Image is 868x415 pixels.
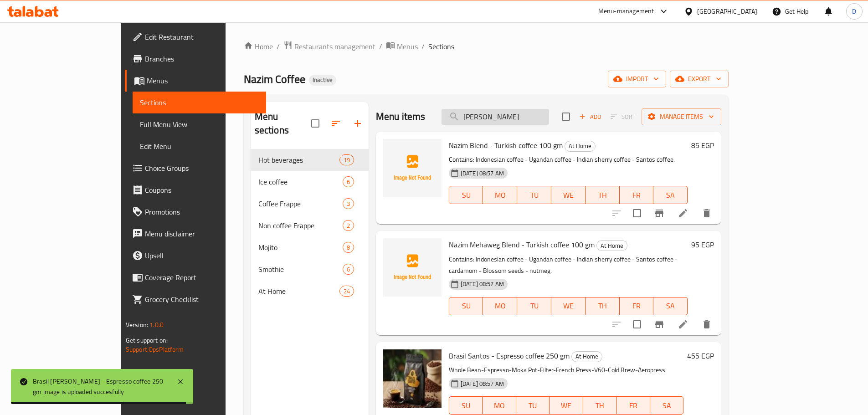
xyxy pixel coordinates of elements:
[343,264,354,275] div: items
[147,75,259,86] span: Menus
[145,228,259,239] span: Menu disclaimer
[483,396,516,415] button: MO
[258,264,343,275] span: Smothie
[615,73,659,85] span: import
[521,189,548,202] span: TU
[145,206,259,217] span: Promotions
[149,319,164,331] span: 1.0.0
[145,163,259,174] span: Choice Groups
[140,97,259,108] span: Sections
[343,176,354,187] div: items
[852,6,856,16] span: D
[258,154,339,165] span: Hot beverages
[517,186,551,204] button: TU
[125,48,266,70] a: Branches
[691,139,714,152] h6: 85 EGP
[555,189,582,202] span: WE
[520,399,546,412] span: TU
[555,299,582,313] span: WE
[587,399,613,412] span: TH
[578,112,602,122] span: Add
[449,186,483,204] button: SU
[575,110,605,124] button: Add
[586,186,620,204] button: TH
[421,41,425,52] li: /
[551,297,586,315] button: WE
[457,379,508,388] span: [DATE] 08:57 AM
[277,41,280,52] li: /
[33,376,168,397] div: Brasil [PERSON_NAME] - Espresso coffee 250 gm image is uploaded succesfully
[442,109,549,125] input: search
[255,110,311,137] h2: Menu sections
[616,396,650,415] button: FR
[596,240,627,251] div: At Home
[251,236,369,258] div: Mojito8
[251,215,369,236] div: Non coffee Frappe2
[383,139,442,197] img: Nazim Blend - Turkish coffee 100 gm
[605,110,642,124] span: Select section first
[383,238,442,297] img: Nazim Mehaweg Blend - Turkish coffee 100 gm
[449,297,483,315] button: SU
[653,186,688,204] button: SA
[449,349,570,363] span: Brasil Santos - Espresso coffee 250 gm
[551,186,586,204] button: WE
[571,351,602,362] div: At Home
[565,141,595,151] span: At Home
[125,245,266,266] a: Upsell
[589,189,616,202] span: TH
[453,399,479,412] span: SU
[654,399,680,412] span: SA
[145,53,259,64] span: Branches
[648,202,670,224] button: Branch-specific-item
[294,41,375,52] span: Restaurants management
[627,204,647,223] span: Select to update
[521,299,548,313] span: TU
[145,31,259,42] span: Edit Restaurant
[126,343,184,355] a: Support.OpsPlatform
[125,70,266,92] a: Menus
[343,200,354,208] span: 3
[670,71,729,87] button: export
[697,6,757,16] div: [GEOGRAPHIC_DATA]
[453,189,480,202] span: SU
[133,135,266,157] a: Edit Menu
[553,399,579,412] span: WE
[572,351,602,362] span: At Home
[258,176,343,187] span: Ice coffee
[343,221,354,230] span: 2
[620,399,646,412] span: FR
[428,41,454,52] span: Sections
[145,184,259,195] span: Coupons
[449,238,595,251] span: Nazim Mehaweg Blend - Turkish coffee 100 gm
[244,41,729,52] nav: breadcrumb
[565,141,596,152] div: At Home
[258,242,343,253] span: Mojito
[258,286,339,297] span: At Home
[376,110,426,123] h2: Menu items
[125,266,266,288] a: Coverage Report
[258,198,343,209] span: Coffee Frappe
[650,396,683,415] button: SA
[125,179,266,201] a: Coupons
[623,299,650,313] span: FR
[125,201,266,223] a: Promotions
[258,220,343,231] span: Non coffee Frappe
[449,138,563,152] span: Nazim Blend - Turkish coffee 100 gm
[145,294,259,305] span: Grocery Checklist
[678,208,688,219] a: Edit menu item
[457,280,508,288] span: [DATE] 08:57 AM
[386,41,418,52] a: Menus
[575,110,605,124] span: Add item
[340,156,354,164] span: 19
[687,349,714,362] h6: 455 EGP
[623,189,650,202] span: FR
[379,41,382,52] li: /
[653,297,688,315] button: SA
[126,319,148,331] span: Version:
[589,299,616,313] span: TH
[457,169,508,178] span: [DATE] 08:57 AM
[140,119,259,130] span: Full Menu View
[453,299,480,313] span: SU
[649,111,714,123] span: Manage items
